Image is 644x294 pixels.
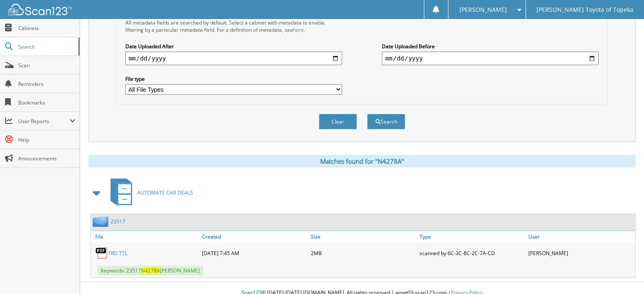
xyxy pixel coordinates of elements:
div: [PERSON_NAME] [526,245,635,261]
a: Type [417,231,526,242]
span: AUTOMATE CAR DEALS [137,189,193,196]
span: Scan [18,62,75,69]
input: end [382,52,599,65]
span: User Reports [18,118,69,125]
a: TRD TTL [108,250,127,257]
a: AUTOMATE CAR DEALS [105,176,193,209]
label: File type [125,75,342,82]
button: Search [367,114,405,129]
img: PDF.png [95,247,108,259]
button: Clear [319,114,357,129]
img: scan123-logo-white.svg [8,4,72,15]
div: Matches found for "N4278A" [88,155,636,168]
a: 23517 [111,218,125,225]
span: Search [18,43,74,50]
span: Cabinets [18,25,75,32]
span: Bookmarks [18,99,75,106]
span: Reminders [18,80,75,88]
span: Announcements [18,155,75,162]
a: Size [309,231,417,242]
span: [PERSON_NAME] Toyota of Topeka [536,7,633,12]
div: All metadata fields are searched by default. Select a cabinet with metadata to enable filtering b... [125,19,342,33]
span: N4278A [141,267,160,274]
div: [DATE] 7:45 AM [200,245,309,261]
a: here [293,26,304,33]
a: Created [200,231,309,242]
span: [PERSON_NAME] [459,7,506,12]
label: Date Uploaded Before [382,43,599,50]
div: scanned by 6C-3C-8C-2C-7A-CD [417,245,526,261]
span: Help [18,136,75,143]
img: folder2.png [93,216,111,227]
input: start [125,52,342,65]
label: Date Uploaded After [125,43,342,50]
a: User [526,231,635,242]
span: Keywords: 23517 [PERSON_NAME] [97,266,203,275]
a: File [91,231,200,242]
div: 2MB [309,245,417,261]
